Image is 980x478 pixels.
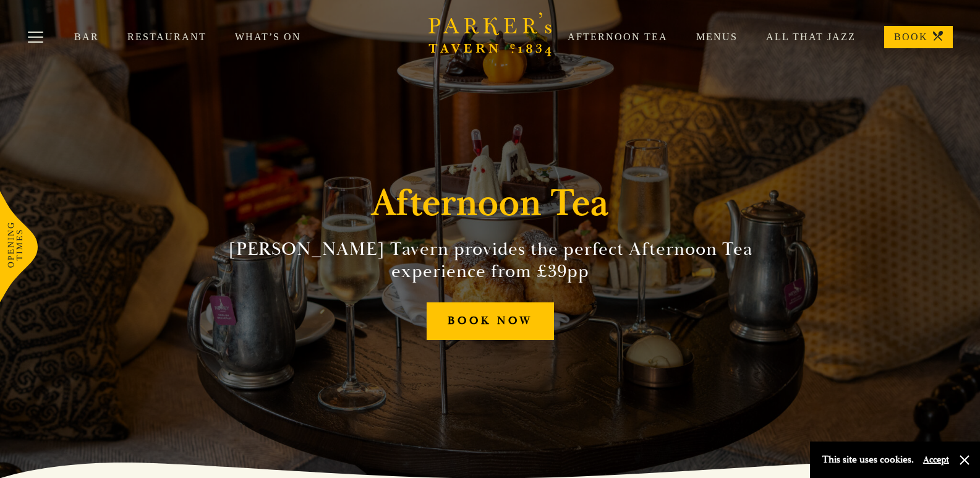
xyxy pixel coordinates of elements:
[372,181,609,226] h1: Afternoon Tea
[427,302,554,340] a: BOOK NOW
[822,451,914,469] p: This site uses cookies.
[923,454,949,466] button: Accept
[208,238,772,283] h2: [PERSON_NAME] Tavern provides the perfect Afternoon Tea experience from £39pp
[958,454,971,466] button: Close and accept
